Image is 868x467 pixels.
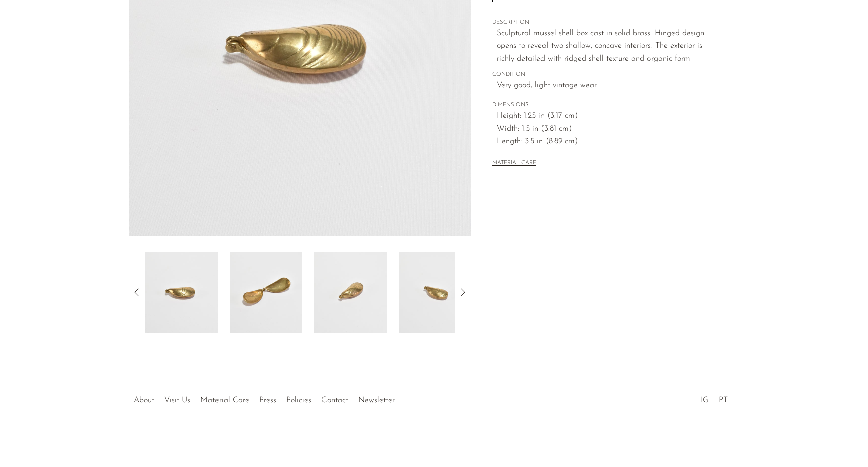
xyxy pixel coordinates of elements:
a: About [134,396,154,404]
span: Height: 1.25 in (3.17 cm) [497,110,718,123]
img: Solid Brass Mussel Shell Box [399,252,472,333]
img: Solid Brass Mussel Shell Box [230,252,302,333]
ul: Social Medias [696,388,733,407]
span: DESCRIPTION [492,18,718,27]
a: Contact [321,396,348,404]
span: DIMENSIONS [492,101,718,110]
span: CONDITION [492,70,718,79]
span: Width: 1.5 in (3.81 cm) [497,123,718,136]
span: Very good; light vintage wear. [497,79,718,92]
a: Press [259,396,276,404]
a: PT [719,396,728,404]
a: IG [701,396,709,404]
img: Solid Brass Mussel Shell Box [145,252,218,333]
p: Sculptural mussel shell box cast in solid brass. Hinged design opens to reveal two shallow, conca... [497,27,718,66]
a: Material Care [200,396,249,404]
span: Length: 3.5 in (8.89 cm) [497,135,718,148]
a: Policies [286,396,311,404]
img: Solid Brass Mussel Shell Box [314,252,387,333]
ul: Quick links [129,388,400,407]
a: Visit Us [164,396,190,404]
button: MATERIAL CARE [492,160,536,167]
